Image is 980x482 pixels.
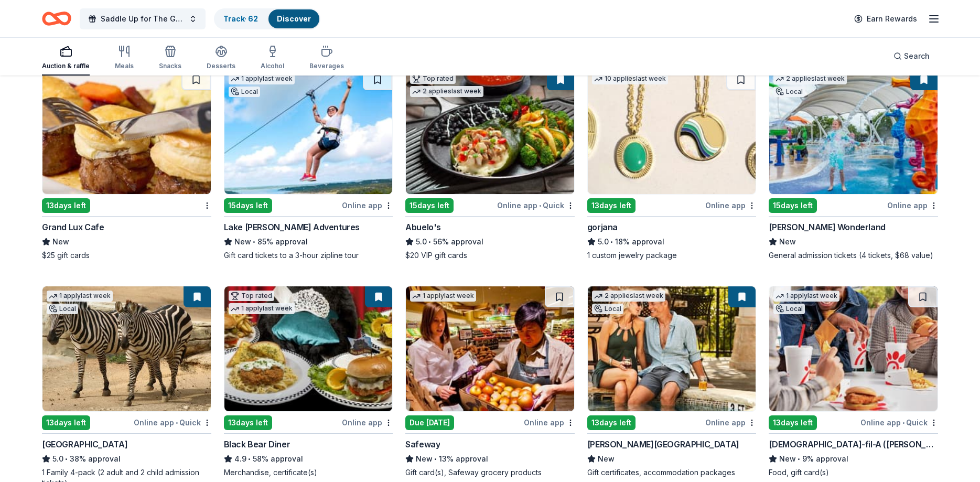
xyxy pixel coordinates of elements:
[587,235,757,248] div: 18% approval
[410,291,476,302] div: 1 apply last week
[435,455,437,463] span: •
[405,198,454,213] div: 15 days left
[592,304,623,314] div: Local
[42,198,90,213] div: 13 days left
[497,199,575,212] div: Online app Quick
[115,41,134,76] button: Meals
[405,69,575,261] a: Image for Abuelo's Top rated2 applieslast week15days leftOnline app•QuickAbuelo's5.0•56% approval...
[47,304,78,314] div: Local
[769,467,938,478] div: Food, gift card(s)
[405,250,575,261] div: $20 VIP gift cards
[406,69,574,194] img: Image for Abuelo's
[539,201,541,210] span: •
[587,198,636,213] div: 13 days left
[42,286,211,411] img: Image for San Antonio Zoo
[769,438,938,451] div: [DEMOGRAPHIC_DATA]-fil-A ([PERSON_NAME] & Beltline)
[769,250,938,261] div: General admission tickets (4 tickets, $68 value)
[65,455,68,463] span: •
[587,415,636,430] div: 13 days left
[224,415,272,430] div: 13 days left
[115,62,134,70] div: Meals
[779,235,796,248] span: New
[248,455,251,463] span: •
[253,238,255,246] span: •
[42,69,211,194] img: Image for Grand Lux Cafe
[610,238,613,246] span: •
[342,199,393,212] div: Online app
[705,199,756,212] div: Online app
[207,41,235,76] button: Desserts
[234,453,246,465] span: 4.9
[410,73,456,84] div: Top rated
[405,415,454,430] div: Due [DATE]
[769,286,938,478] a: Image for Chick-fil-A (Dallas Preston & Beltline)1 applylast weekLocal13days leftOnline app•Quick...
[134,416,211,429] div: Online app Quick
[769,221,885,233] div: [PERSON_NAME] Wonderland
[592,73,668,84] div: 10 applies last week
[773,73,847,84] div: 2 applies last week
[52,453,63,465] span: 5.0
[902,419,904,427] span: •
[229,73,295,84] div: 1 apply last week
[42,62,90,70] div: Auction & raffle
[52,235,69,248] span: New
[588,69,756,194] img: Image for gorjana
[587,250,757,261] div: 1 custom jewelry package
[159,41,181,76] button: Snacks
[587,286,757,478] a: Image for La Cantera Resort & Spa2 applieslast weekLocal13days leftOnline app[PERSON_NAME][GEOGRA...
[405,438,440,451] div: Safeway
[42,438,127,451] div: [GEOGRAPHIC_DATA]
[904,50,930,62] span: Search
[80,8,206,29] button: Saddle Up for The Guild
[159,62,181,70] div: Snacks
[42,69,211,261] a: Image for Grand Lux Cafe13days leftGrand Lux CafeNew$25 gift cards
[410,86,483,97] div: 2 applies last week
[224,467,393,478] div: Merchandise, certificate(s)
[773,87,805,97] div: Local
[229,303,295,314] div: 1 apply last week
[224,250,393,261] div: Gift card tickets to a 3-hour zipline tour
[224,286,393,411] img: Image for Black Bear Diner
[416,235,427,248] span: 5.0
[773,291,839,302] div: 1 apply last week
[769,198,817,213] div: 15 days left
[42,41,90,76] button: Auction & raffle
[587,467,757,478] div: Gift certificates, accommodation packages
[769,286,938,411] img: Image for Chick-fil-A (Dallas Preston & Beltline)
[42,250,211,261] div: $25 gift cards
[224,221,360,233] div: Lake [PERSON_NAME] Adventures
[234,235,251,248] span: New
[224,286,393,478] a: Image for Black Bear DinerTop rated1 applylast week13days leftOnline appBlack Bear Diner4.9•58% a...
[224,235,393,248] div: 85% approval
[587,438,739,451] div: [PERSON_NAME][GEOGRAPHIC_DATA]
[405,453,575,465] div: 13% approval
[848,9,923,28] a: Earn Rewards
[769,69,938,194] img: Image for Morgan's Wonderland
[769,69,938,261] a: Image for Morgan's Wonderland2 applieslast weekLocal15days leftOnline app[PERSON_NAME] Wonderland...
[592,291,665,302] div: 2 applies last week
[229,87,260,97] div: Local
[773,304,805,314] div: Local
[769,453,938,465] div: 9% approval
[587,221,618,233] div: gorjana
[42,453,211,465] div: 38% approval
[598,235,609,248] span: 5.0
[342,416,393,429] div: Online app
[705,416,756,429] div: Online app
[405,467,575,478] div: Gift card(s), Safeway grocery products
[860,416,938,429] div: Online app Quick
[588,286,756,411] img: Image for La Cantera Resort & Spa
[224,69,393,261] a: Image for Lake Travis Zipline Adventures1 applylast weekLocal15days leftOnline appLake [PERSON_NA...
[229,291,274,301] div: Top rated
[587,69,757,261] a: Image for gorjana10 applieslast week13days leftOnline appgorjana5.0•18% approval1 custom jewelry ...
[405,286,575,478] a: Image for Safeway1 applylast weekDue [DATE]Online appSafewayNew•13% approvalGift card(s), Safeway...
[405,221,441,233] div: Abuelo's
[309,41,344,76] button: Beverages
[224,69,393,194] img: Image for Lake Travis Zipline Adventures
[42,6,71,31] a: Home
[429,238,432,246] span: •
[779,453,796,465] span: New
[42,221,104,233] div: Grand Lux Cafe
[261,62,284,70] div: Alcohol
[887,199,938,212] div: Online app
